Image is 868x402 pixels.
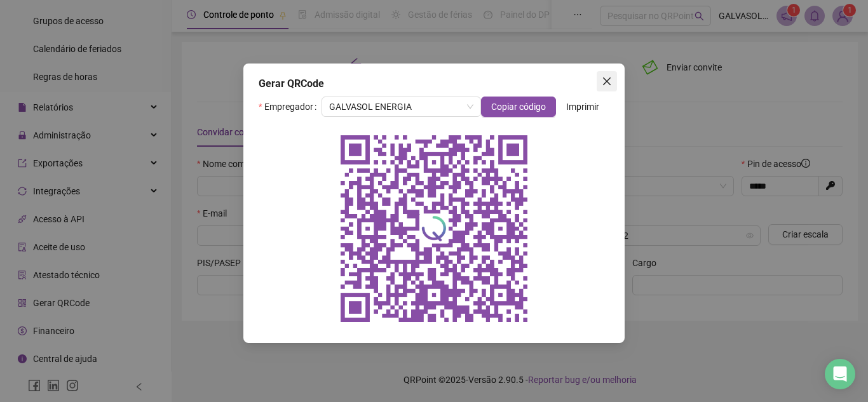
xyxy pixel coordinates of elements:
[259,76,609,91] div: Gerar QRCode
[566,100,599,114] span: Imprimir
[556,97,609,117] button: Imprimir
[332,127,536,330] img: qrcode do empregador
[825,359,855,389] div: Open Intercom Messenger
[329,97,473,116] span: GALVASOL ENERGIA
[597,71,617,91] button: Close
[602,76,612,86] span: close
[259,97,322,117] label: Empregador
[481,97,556,117] button: Copiar código
[491,100,546,114] span: Copiar código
